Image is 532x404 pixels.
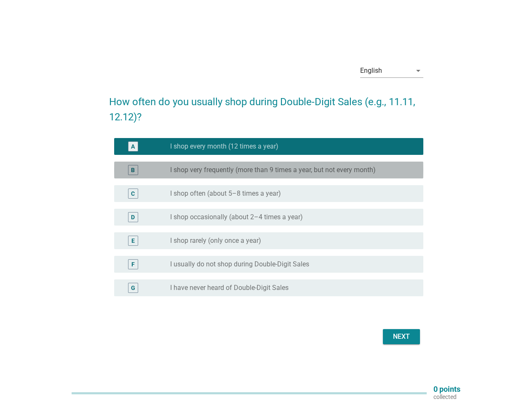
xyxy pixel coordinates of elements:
[131,189,135,198] div: C
[109,86,423,125] h2: How often do you usually shop during Double-Digit Sales (e.g., 11.11, 12.12)?
[170,142,278,151] label: I shop every month (12 times a year)
[170,237,261,245] label: I shop rarely (only once a year)
[131,213,135,222] div: D
[170,260,309,268] label: I usually do not shop during Double-Digit Sales
[383,329,420,344] button: Next
[413,66,423,76] i: arrow_drop_down
[433,385,460,393] p: 0 points
[131,237,135,245] div: E
[170,213,303,221] label: I shop occasionally (about 2–4 times a year)
[170,166,376,174] label: I shop very frequently (more than 9 times a year, but not every month)
[131,142,135,151] div: A
[170,189,281,198] label: I shop often (about 5–8 times a year)
[131,284,135,292] div: G
[433,393,460,401] p: collected
[390,332,413,342] div: Next
[170,284,289,292] label: I have never heard of Double-Digit Sales
[360,67,382,74] div: English
[131,260,135,269] div: F
[131,166,135,175] div: B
